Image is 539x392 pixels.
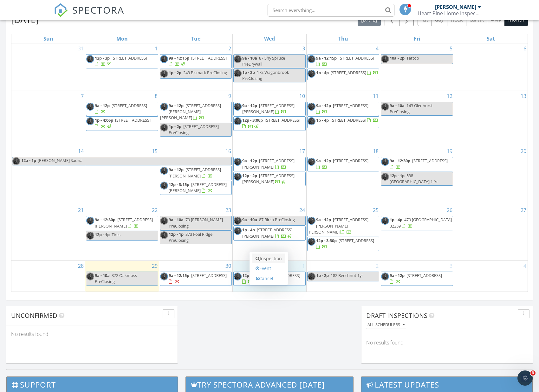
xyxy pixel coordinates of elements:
img: roundpersonalpicjpeg.jpg [234,217,242,225]
span: [STREET_ADDRESS] [412,158,448,164]
span: 9a - 12:30p [390,158,410,164]
a: Go to September 9, 2025 [227,91,232,101]
img: roundpersonalpicjpeg.jpg [308,217,315,225]
a: Go to September 11, 2025 [372,91,380,101]
span: Draft Inspections [366,311,427,320]
div: All schedulers [367,323,405,327]
img: roundpersonalpicjpeg.jpg [234,227,242,235]
span: 9a - 12p [316,158,331,164]
td: Go to September 14, 2025 [11,146,85,205]
img: roundpersonalpicjpeg.jpg [160,124,168,132]
td: Go to September 22, 2025 [85,205,159,261]
img: roundpersonalpicjpeg.jpg [160,182,168,190]
a: 12p - 2p [STREET_ADDRESS][PERSON_NAME] [242,173,295,184]
button: All schedulers [366,321,406,329]
div: [PERSON_NAME] [435,4,476,10]
td: Go to September 19, 2025 [380,146,454,205]
img: roundpersonalpicjpeg.jpg [234,55,242,63]
a: Go to September 6, 2025 [522,43,528,54]
span: 12p - 1p [390,173,405,178]
a: 1p - 4p [STREET_ADDRESS][PERSON_NAME] [233,226,306,240]
span: [STREET_ADDRESS][PERSON_NAME][PERSON_NAME] [308,217,368,235]
span: 79 [PERSON_NAME] PreClosing [169,217,223,228]
td: Go to September 3, 2025 [233,43,307,91]
span: [STREET_ADDRESS] [333,103,368,108]
a: Thursday [337,34,349,43]
span: 12p - 3:15p [242,273,263,278]
span: [STREET_ADDRESS] [191,55,227,61]
a: Go to September 13, 2025 [519,91,528,101]
img: roundpersonalpicjpeg.jpg [234,117,242,125]
img: roundpersonalpicjpeg.jpg [234,69,242,77]
img: roundpersonalpicjpeg.jpg [234,173,242,181]
td: Go to September 20, 2025 [454,146,528,205]
a: 12p - 3:15p [STREET_ADDRESS] [242,273,300,284]
span: 1p - 4p [390,217,402,222]
td: Go to September 28, 2025 [11,260,85,291]
span: 12p - 3:06p [242,117,263,123]
a: 9a - 12p [STREET_ADDRESS] [316,158,368,170]
span: 87 Birch PreClosing [259,217,295,222]
span: [STREET_ADDRESS][PERSON_NAME] [95,217,153,228]
img: roundpersonalpicjpeg.jpg [308,55,315,63]
td: Go to September 7, 2025 [11,91,85,146]
img: roundpersonalpicjpeg.jpg [86,103,94,111]
a: Go to September 2, 2025 [227,43,232,54]
span: 9a - 10a [390,103,405,108]
a: 1p - 4:06p [STREET_ADDRESS] [86,116,158,131]
span: 9a - 12p [169,167,184,172]
span: [STREET_ADDRESS] [333,158,368,164]
span: [STREET_ADDRESS][PERSON_NAME] [242,227,292,239]
a: 9a - 12:15p [STREET_ADDRESS] [160,272,232,286]
a: Go to September 10, 2025 [298,91,306,101]
img: roundpersonalpicjpeg.jpg [86,217,94,225]
a: 12p - 3:30p [STREET_ADDRESS] [316,238,374,249]
a: Go to September 3, 2025 [301,43,306,54]
span: 1p - 2p [242,69,255,75]
a: 9a - 12:15p [STREET_ADDRESS] [160,54,232,68]
img: roundpersonalpicjpeg.jpg [86,232,94,240]
img: roundpersonalpicjpeg.jpg [234,158,242,166]
span: 1p - 2p [169,70,181,75]
a: 9a - 12:30p [STREET_ADDRESS] [381,157,453,171]
span: 12p - 3:30p [316,238,337,243]
img: roundpersonalpicjpeg.jpg [86,273,94,280]
td: Go to September 21, 2025 [11,205,85,261]
a: 9a - 12p [STREET_ADDRESS] [95,103,147,114]
span: 1p - 4:06p [95,117,113,123]
span: 9a - 12p [390,273,405,278]
a: 12p - 3:15p [STREET_ADDRESS] [233,272,306,286]
a: Go to September 24, 2025 [298,205,306,215]
td: Go to September 24, 2025 [233,205,307,261]
td: Go to October 4, 2025 [454,260,528,291]
img: roundpersonalpicjpeg.jpg [234,273,242,280]
a: Go to September 5, 2025 [448,43,454,54]
div: No results found [6,325,178,343]
img: roundpersonalpicjpeg.jpg [308,103,315,111]
a: SPECTORA [54,9,124,22]
a: Go to September 16, 2025 [224,146,232,156]
a: 9a - 12p [STREET_ADDRESS] [307,102,380,116]
a: Go to October 3, 2025 [448,261,454,271]
a: Tuesday [190,34,202,43]
a: 9a - 12p [STREET_ADDRESS] [86,102,158,116]
div: No results found [361,334,533,351]
img: roundpersonalpicjpeg.jpg [160,273,168,280]
span: 9a - 10a [95,273,110,278]
span: [STREET_ADDRESS][PERSON_NAME] [242,173,295,184]
a: Go to September 19, 2025 [445,146,454,156]
td: Go to October 3, 2025 [380,260,454,291]
span: [STREET_ADDRESS][PERSON_NAME] [242,158,295,170]
img: roundpersonalpicjpeg.jpg [381,158,389,166]
img: roundpersonalpicjpeg.jpg [234,103,242,111]
span: [STREET_ADDRESS] [331,117,366,123]
a: 1p - 4p 479 [GEOGRAPHIC_DATA] 32259 [381,216,453,230]
img: roundpersonalpicjpeg.jpg [160,70,168,78]
img: roundpersonalpicjpeg.jpg [160,231,168,239]
img: roundpersonalpicjpeg.jpg [160,217,168,225]
td: Go to September 12, 2025 [380,91,454,146]
span: [STREET_ADDRESS] [339,55,374,61]
span: 9a - 12p [242,158,257,164]
span: 1p - 4p [316,117,329,123]
a: Go to September 30, 2025 [224,261,232,271]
